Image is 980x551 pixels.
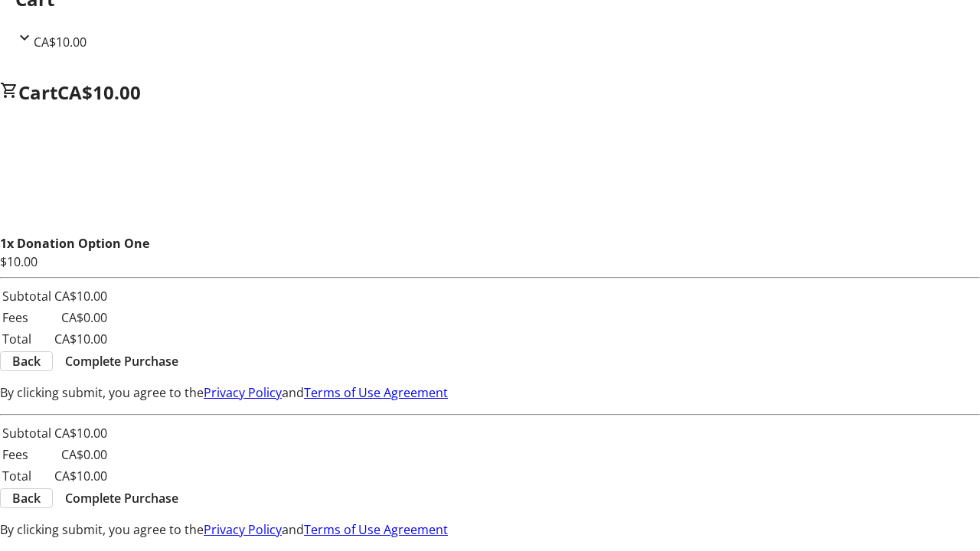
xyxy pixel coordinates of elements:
[12,489,41,507] span: Back
[34,34,87,51] span: CA$10.00
[2,329,52,349] td: Total
[2,308,52,328] td: Fees
[2,445,52,465] td: Fees
[54,445,108,465] td: CA$0.00
[53,489,191,507] button: Complete Purchase
[304,521,448,538] a: Terms of Use Agreement
[2,466,52,486] td: Total
[65,489,178,507] span: Complete Purchase
[18,80,57,105] span: Cart
[65,352,178,370] span: Complete Purchase
[2,286,52,306] td: Subtotal
[54,423,108,443] td: CA$10.00
[304,384,448,401] a: Terms of Use Agreement
[204,521,282,538] a: Privacy Policy
[54,329,108,349] td: CA$10.00
[204,384,282,401] a: Privacy Policy
[2,423,52,443] td: Subtotal
[57,80,141,105] span: CA$10.00
[54,308,108,328] td: CA$0.00
[54,286,108,306] td: CA$10.00
[54,466,108,486] td: CA$10.00
[12,352,41,370] span: Back
[53,352,191,370] button: Complete Purchase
